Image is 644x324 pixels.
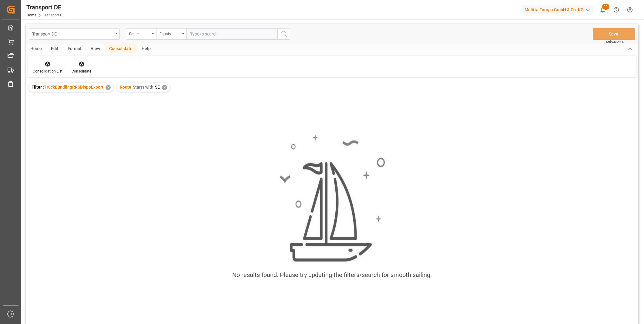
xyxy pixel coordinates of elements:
span: Ctrl/CMD + S [606,39,624,44]
button: Save [593,28,635,40]
span: TruckBundlingRRSDispoExport [44,85,103,89]
div: Equals [159,30,180,37]
div: Home [26,44,46,54]
div: Consolidate [72,69,91,74]
div: Transport DE [26,3,65,12]
div: Format [63,44,86,54]
div: Consolidation List [33,69,62,74]
span: Filter : [32,85,44,89]
button: show 11 new notifications [596,3,609,17]
div: View [86,44,105,54]
input: Type to search [186,28,277,40]
button: search button [277,28,290,40]
button: Melitta Europa GmbH & Co. KG [522,4,596,15]
span: SE [155,85,160,89]
div: ✕ [106,85,111,90]
div: Help [137,44,155,54]
a: Home [26,13,36,17]
span: Starts with [133,85,153,89]
div: Edit [46,44,63,54]
span: 11 [602,4,609,10]
div: ✕ [162,85,167,90]
div: No results found. Please try updating the filters/search for smooth sailing. [232,270,432,279]
button: open menu [29,28,120,40]
div: Consolidate [105,44,137,54]
div: Transport DE [32,30,113,37]
button: open menu [126,28,156,40]
img: smooth_sailing.jpeg [279,133,385,263]
div: Route [129,30,150,37]
button: Help Center [609,3,623,17]
button: open menu [156,28,186,40]
span: Route [120,85,131,89]
div: Melitta Europa GmbH & Co. KG [522,5,593,14]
